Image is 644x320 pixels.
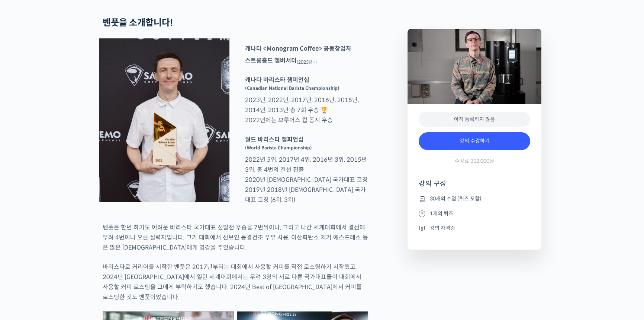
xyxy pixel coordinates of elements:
[297,59,317,65] sub: (2023년~)
[23,247,28,253] span: 홈
[419,132,530,150] a: 강의 수강하기
[245,85,339,91] sup: (Canadian National Barista Championship)
[419,224,530,232] li: 강의 자격증
[241,134,372,205] p: 2022년 5위, 2017년 4위, 2016년 3위, 2015년 3위, 총 4번의 결선 진출 2020년 [DEMOGRAPHIC_DATA] 국가대표 코칭 2019년 2018년 ...
[68,248,77,254] span: 대화
[455,158,494,165] span: 수강료 312,000원
[419,209,530,218] li: 1개의 퀴즈
[103,18,368,28] h2: 벤풋을 소개합니다!
[245,76,309,84] strong: 캐나다 바리스타 챔피언십
[96,236,143,255] a: 설정
[2,236,49,255] a: 홈
[245,45,351,53] strong: 캐나다 <Monogram Coffee> 공동창업자
[245,145,312,151] sup: (World Barista Championship)
[419,179,530,194] h4: 강의 구성
[49,236,96,255] a: 대화
[419,194,530,203] li: 30개의 수업 (퀴즈 포함)
[245,57,297,64] strong: 스트롱홀드 앰버서더
[419,112,530,127] div: 아직 등록하지 않음
[241,75,372,125] p: 2023년, 2022년, 2017년, 2016년, 2015년, 2014년, 2013년 총 7회 우승 🏆 2022년에는 브루어스 컵 동시 우승
[103,262,368,302] p: 바리스타로 커리어를 시작한 벤풋은 2017년부터는 대회에서 사용할 커피를 직접 로스팅하기 시작했고, 2024년 [GEOGRAPHIC_DATA]에서 열린 세계대회에서는 무려 3...
[245,136,304,143] strong: 월드 바리스타 챔피언십
[103,222,368,253] p: 벤풋은 한번 하기도 어려운 바리스타 국가대표 선발전 우승을 7번씩이나, 그리고 나간 세계대회에서 결선에 무려 4번이나 오른 실력자입니다. 그가 대회에서 선보인 동결건조 우유 ...
[115,247,124,253] span: 설정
